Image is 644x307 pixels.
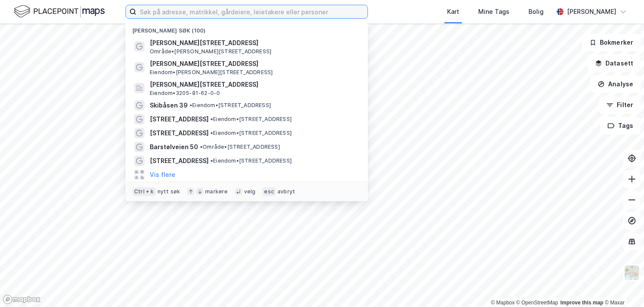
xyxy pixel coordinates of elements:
[150,156,209,166] span: [STREET_ADDRESS]
[150,59,357,69] span: [PERSON_NAME][STREET_ADDRESS]
[190,102,192,108] span: •
[132,187,156,196] div: Ctrl + k
[150,114,209,124] span: [STREET_ADDRESS]
[158,188,180,195] div: nytt søk
[200,144,203,150] span: •
[126,20,368,36] div: [PERSON_NAME] søk (100)
[150,170,175,180] button: Vis flere
[150,48,271,55] span: Område • [PERSON_NAME][STREET_ADDRESS]
[277,188,295,195] div: avbryt
[150,38,357,48] span: [PERSON_NAME][STREET_ADDRESS]
[560,300,603,306] a: Improve this map
[136,5,367,18] input: Søk på adresse, matrikkel, gårdeiere, leietakere eller personer
[150,100,188,111] span: Skibåsen 39
[210,157,213,164] span: •
[150,79,357,90] span: [PERSON_NAME][STREET_ADDRESS]
[447,7,459,17] div: Kart
[601,265,644,307] div: Kontrollprogram for chat
[491,300,515,306] a: Mapbox
[528,7,544,17] div: Bolig
[567,7,616,17] div: [PERSON_NAME]
[150,90,220,97] span: Eiendom • 3205-81-62-0-0
[200,144,280,150] span: Område • [STREET_ADDRESS]
[210,116,292,123] span: Eiendom • [STREET_ADDRESS]
[590,75,641,93] button: Analyse
[600,117,641,134] button: Tags
[14,4,105,19] img: logo.f888ab2527a4732fd821a326f86c7f29.svg
[210,130,213,136] span: •
[150,128,209,138] span: [STREET_ADDRESS]
[190,102,271,109] span: Eiendom • [STREET_ADDRESS]
[262,187,276,196] div: esc
[210,116,213,122] span: •
[624,265,640,281] img: Z
[599,96,641,114] button: Filter
[210,130,292,137] span: Eiendom • [STREET_ADDRESS]
[244,188,256,195] div: velg
[582,34,641,51] button: Bokmerker
[588,55,641,72] button: Datasett
[205,188,228,195] div: markere
[150,69,273,76] span: Eiendom • [PERSON_NAME][STREET_ADDRESS]
[601,265,644,307] iframe: Chat Widget
[478,7,509,17] div: Mine Tags
[210,157,292,164] span: Eiendom • [STREET_ADDRESS]
[150,142,198,152] span: Barstølveien 50
[516,300,558,306] a: OpenStreetMap
[3,294,41,304] a: Mapbox homepage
